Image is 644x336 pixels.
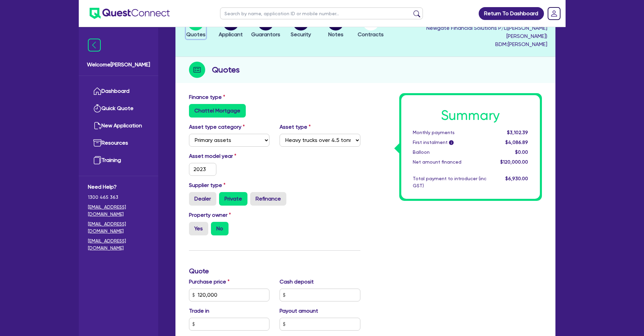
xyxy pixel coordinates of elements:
img: new-application [93,122,101,130]
div: Balloon [408,149,492,156]
span: i [449,140,454,145]
span: $0.00 [515,149,528,155]
a: Return To Dashboard [479,7,544,20]
a: [EMAIL_ADDRESS][DOMAIN_NAME] [88,220,149,235]
span: Notes [328,31,343,38]
a: Dropdown toggle [545,5,563,22]
span: Need Help? [88,183,149,191]
label: Yes [189,222,208,235]
div: Monthly payments [408,129,492,136]
a: New Application [88,117,149,134]
a: Resources [88,134,149,152]
label: Refinance [250,192,286,206]
span: Contracts [358,31,384,38]
label: Payout amount [280,307,318,315]
input: Search by name, application ID or mobile number... [220,7,423,19]
label: Chattel Mortgage [189,104,246,118]
span: Guarantors [251,31,280,38]
div: First instalment [408,139,492,146]
img: step-icon [189,62,205,78]
label: No [211,222,229,235]
span: Welcome [PERSON_NAME] [87,61,150,69]
label: Supplier type [189,181,225,189]
a: [EMAIL_ADDRESS][DOMAIN_NAME] [88,204,149,218]
h2: Quotes [212,64,240,76]
span: $4,086.89 [505,140,528,145]
label: Asset type [280,123,311,131]
a: Dashboard [88,83,149,100]
label: Cash deposit [280,278,314,286]
label: Finance type [189,93,225,101]
label: Asset model year [184,152,275,160]
a: [EMAIL_ADDRESS][DOMAIN_NAME] [88,237,149,252]
span: $120,000.00 [500,159,528,165]
span: $6,930.00 [505,176,528,181]
div: Total payment to introducer (inc GST) [408,175,492,189]
label: Property owner [189,211,231,219]
label: Dealer [189,192,216,206]
a: Quick Quote [88,100,149,117]
img: quest-connect-logo-blue [90,8,170,19]
img: icon-menu-close [88,39,101,51]
span: Security [291,31,311,38]
label: Purchase price [189,278,230,286]
span: $3,102.39 [507,130,528,135]
img: training [93,156,101,164]
span: Applicant [219,31,243,38]
label: Private [219,192,247,206]
div: Net amount financed [408,159,492,166]
a: Training [88,152,149,169]
img: resources [93,139,101,147]
h1: Summary [413,107,528,124]
label: Trade in [189,307,209,315]
span: BDM: [PERSON_NAME] [390,40,547,48]
img: quick-quote [93,104,101,112]
label: Asset type category [189,123,245,131]
span: 1300 465 363 [88,194,149,201]
h3: Quote [189,267,360,275]
span: Quotes [186,31,206,38]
